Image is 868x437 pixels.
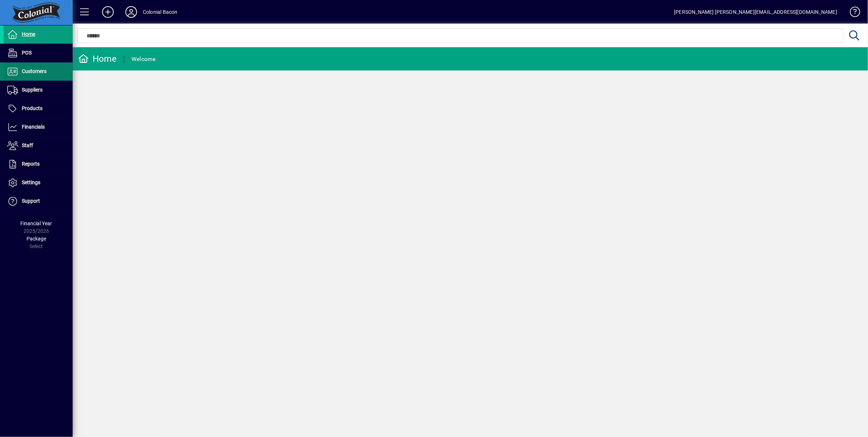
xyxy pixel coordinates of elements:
[4,137,73,155] a: Staff
[22,124,45,130] span: Financials
[120,5,143,19] button: Profile
[22,50,32,56] span: POS
[4,100,73,118] a: Products
[21,220,52,226] span: Financial Year
[4,81,73,99] a: Suppliers
[4,118,73,136] a: Financials
[78,53,117,65] div: Home
[22,68,47,74] span: Customers
[22,142,33,148] span: Staff
[22,31,35,37] span: Home
[27,236,46,242] span: Package
[4,174,73,192] a: Settings
[22,161,40,167] span: Reports
[22,105,43,111] span: Products
[4,44,73,62] a: POS
[143,6,177,18] div: Colonial Bacon
[844,1,859,25] a: Knowledge Base
[22,179,40,185] span: Settings
[96,5,120,19] button: Add
[4,192,73,210] a: Support
[674,6,837,18] div: [PERSON_NAME] [PERSON_NAME][EMAIL_ADDRESS][DOMAIN_NAME]
[4,62,73,81] a: Customers
[22,87,43,93] span: Suppliers
[4,155,73,173] a: Reports
[132,53,156,65] div: Welcome
[22,198,40,204] span: Support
